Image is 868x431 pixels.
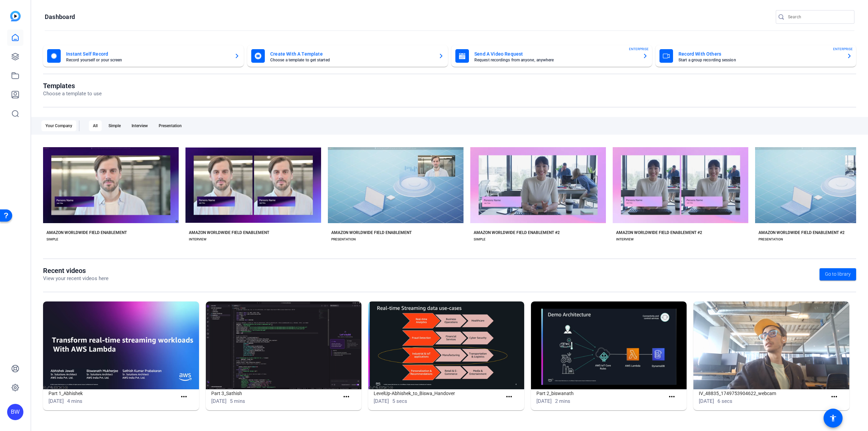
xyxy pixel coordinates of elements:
div: Interview [127,120,152,131]
div: AMAZON WORLDWIDE FIELD ENABLEMENT #2 [616,230,702,235]
h1: Templates [43,82,102,90]
input: Search [788,13,849,21]
p: Choose a template to use [43,90,102,98]
mat-icon: more_horiz [830,393,839,401]
span: [DATE] [699,398,714,404]
button: Record With OthersStart a group recording sessionENTERPRISE [655,45,856,67]
span: ENTERPRISE [833,46,853,52]
button: Send A Video RequestRequest recordings from anyone, anywhereENTERPRISE [451,45,652,67]
mat-card-subtitle: Record yourself or your screen [66,58,229,62]
div: AMAZON WORLDWIDE FIELD ENABLEMENT [189,230,269,235]
mat-card-subtitle: Start a group recording session [678,58,841,62]
div: SIMPLE [46,237,58,242]
div: Simple [104,120,125,131]
h1: Recent videos [43,267,108,275]
img: Part 3_Sathish [206,301,362,389]
mat-card-title: Send A Video Request [474,50,637,58]
div: PRESENTATION [331,237,356,242]
p: View your recent videos here [43,275,108,282]
span: [DATE] [48,398,64,404]
img: blue-gradient.svg [10,11,21,21]
button: Instant Self RecordRecord yourself or your screen [43,45,244,67]
div: INTERVIEW [189,237,206,242]
div: BW [7,404,23,420]
mat-icon: more_horiz [342,393,351,401]
mat-card-subtitle: Choose a template to get started [270,58,433,62]
a: Go to library [820,268,856,280]
mat-icon: more_horiz [180,393,188,401]
span: 2 mins [555,398,570,404]
mat-icon: accessibility [829,414,837,422]
mat-card-title: Create With A Template [270,50,433,58]
div: PRESENTATION [758,237,783,242]
div: All [89,120,102,131]
span: ENTERPRISE [629,46,649,52]
mat-card-subtitle: Request recordings from anyone, anywhere [474,58,637,62]
mat-card-title: Record With Others [678,50,841,58]
div: Your Company [41,120,76,131]
span: Go to library [825,271,851,278]
h1: Part 3_Sathish [211,389,340,397]
span: [DATE] [374,398,389,404]
div: AMAZON WORLDWIDE FIELD ENABLEMENT [46,230,127,235]
h1: Part 1_Abhishek [48,389,177,397]
img: Part 2_biswanath [531,301,687,389]
div: SIMPLE [474,237,486,242]
div: AMAZON WORLDWIDE FIELD ENABLEMENT #2 [474,230,560,235]
h1: Dashboard [45,13,75,21]
mat-icon: more_horiz [505,393,513,401]
h1: LevelUp-Abhishek_to_Biswa_Handover [374,389,502,397]
span: [DATE] [536,398,552,404]
span: 5 mins [230,398,245,404]
span: 6 secs [717,398,732,404]
span: 5 secs [392,398,407,404]
div: AMAZON WORLDWIDE FIELD ENABLEMENT [331,230,412,235]
mat-card-title: Instant Self Record [66,50,229,58]
div: Presentation [155,120,186,131]
h1: Part 2_biswanath [536,389,665,397]
h1: IV_48835_1749753904622_webcam [699,389,827,397]
div: AMAZON WORLDWIDE FIELD ENABLEMENT #2 [758,230,845,235]
img: LevelUp-Abhishek_to_Biswa_Handover [368,301,524,389]
mat-icon: more_horiz [668,393,676,401]
span: [DATE] [211,398,226,404]
img: Part 1_Abhishek [43,301,199,389]
span: 4 mins [67,398,82,404]
div: INTERVIEW [616,237,634,242]
img: IV_48835_1749753904622_webcam [693,301,849,389]
button: Create With A TemplateChoose a template to get started [247,45,448,67]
